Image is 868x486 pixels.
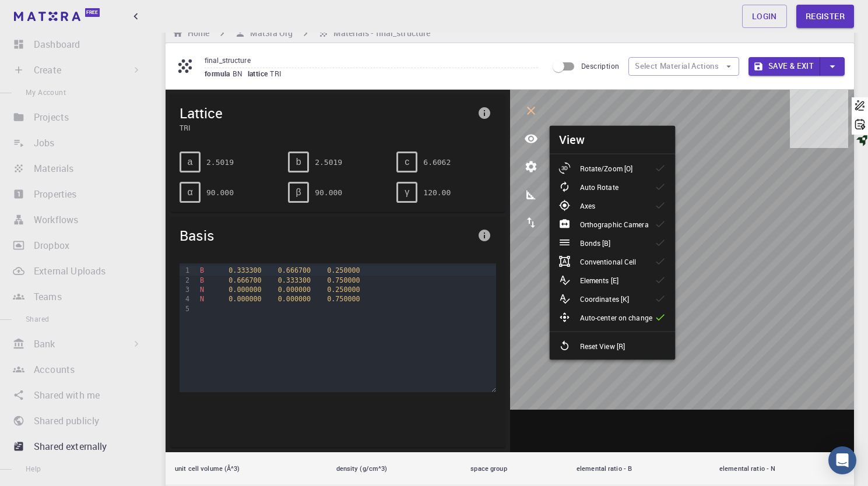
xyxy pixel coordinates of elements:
[278,276,311,284] span: 0.333300
[296,157,301,167] span: b
[580,256,637,267] p: Conventional Cell
[559,131,585,149] h6: View
[9,435,147,458] a: Shared externally
[229,295,261,303] span: 0.000000
[315,152,342,172] pre: 2.5019
[180,276,191,285] div: 2
[423,182,451,203] pre: 120.00
[473,224,496,247] button: info
[580,200,595,211] p: Axes
[329,27,430,40] h6: Materials - final_structure
[461,452,567,485] th: space group
[200,266,204,274] span: B
[229,276,261,284] span: 0.666700
[580,182,619,192] p: Auto Rotate
[170,27,433,40] nav: breadcrumb
[180,304,191,314] div: 5
[405,187,409,198] span: γ
[180,294,191,304] div: 4
[166,452,327,485] th: unit cell volume (Å^3)
[34,439,107,453] p: Shared externally
[580,163,633,174] p: Rotate/Zoom [O]
[278,295,311,303] span: 0.000000
[270,69,286,78] span: TRI
[205,69,233,78] span: formula
[748,57,820,76] button: Save & Exit
[278,266,311,274] span: 0.666700
[796,5,854,28] a: Register
[327,286,360,294] span: 0.250000
[180,285,191,294] div: 3
[187,187,192,198] span: α
[580,312,652,323] p: Auto-center on change
[180,266,191,275] div: 1
[580,275,619,286] p: Elements [E]
[229,286,261,294] span: 0.000000
[628,57,739,76] button: Select Material Actions
[248,69,270,78] span: lattice
[423,152,451,172] pre: 6.6062
[180,122,473,133] span: TRI
[200,295,204,303] span: N
[327,295,360,303] span: 0.750000
[473,101,496,125] button: info
[327,452,462,485] th: density (g/cm^3)
[188,157,193,167] span: a
[206,182,234,203] pre: 90.000
[580,219,649,230] p: Orthographic Camera
[14,12,80,21] img: logo
[183,27,209,40] h6: Home
[296,187,301,198] span: β
[581,61,619,71] span: Description
[567,452,710,485] th: elemental ratio - B
[315,182,342,203] pre: 90.000
[200,276,204,284] span: B
[580,238,611,248] p: Bonds [B]
[200,286,204,294] span: N
[206,152,234,172] pre: 2.5019
[233,69,248,78] span: BN
[26,464,41,473] span: Help
[327,276,360,284] span: 0.750000
[580,341,625,351] p: Reset View [R]
[828,446,856,474] div: Open Intercom Messenger
[180,104,473,122] span: Lattice
[26,314,49,323] span: Shared
[742,5,787,28] a: Login
[278,286,311,294] span: 0.000000
[405,157,409,167] span: c
[26,87,66,97] span: My Account
[180,226,473,245] span: Basis
[86,9,98,16] span: Free
[327,266,360,274] span: 0.250000
[229,266,261,274] span: 0.333300
[580,294,630,304] p: Coordinates [K]
[245,27,293,40] h6: Mat3ra Org
[710,452,854,485] th: elemental ratio - N
[12,7,104,26] a: Free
